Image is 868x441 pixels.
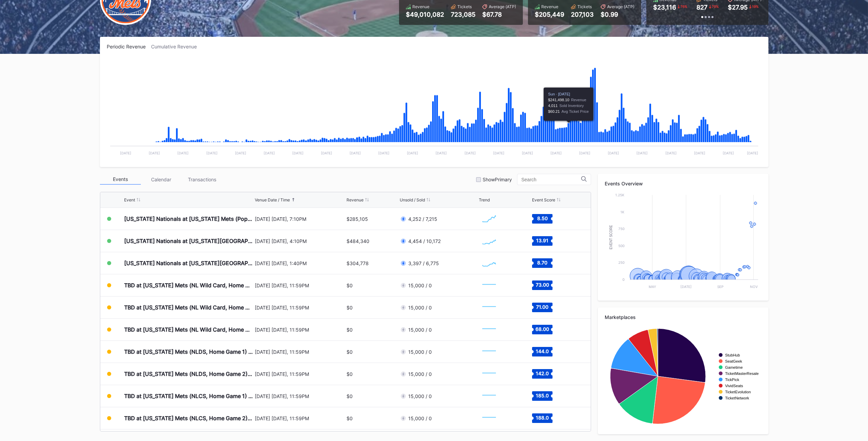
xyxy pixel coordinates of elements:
div: TBD at [US_STATE] Mets (NLCS, Home Game 1) (If Necessary) (Date TBD) [124,393,253,399]
text: 68.00 [535,326,549,332]
div: Unsold / Sold [400,197,425,202]
div: [DATE] [DATE], 7:10PM [255,216,345,222]
text: [DATE] [464,151,475,155]
text: [DATE] [680,285,692,289]
text: 142.0 [536,370,549,376]
div: Tickets [457,4,472,9]
text: TicketMasterResale [725,371,759,376]
div: 15,000 / 0 [408,371,432,377]
div: Transactions [182,174,223,185]
div: [DATE] [DATE], 11:59PM [255,349,345,355]
div: $484,340 [347,238,369,244]
svg: Chart title [107,58,762,160]
text: [DATE] [349,151,361,155]
svg: Chart title [479,410,499,427]
text: 750 [618,227,624,231]
div: Trend [479,197,490,202]
div: $0 [347,349,353,355]
div: Average (ATP) [607,4,634,9]
text: [DATE] [149,151,160,155]
div: TBD at [US_STATE] Mets (NL Wild Card, Home Game 1) (If Necessary) [124,282,253,289]
div: Show Primary [483,177,512,182]
div: $67.78 [482,11,516,18]
div: 70 % [711,4,719,9]
text: [DATE] [521,151,533,155]
text: [DATE] [550,151,561,155]
div: $0.99 [601,11,634,18]
div: Cumulative Revenue [151,44,202,49]
div: Periodic Revenue [107,44,151,49]
div: [US_STATE] Nationals at [US_STATE][GEOGRAPHIC_DATA] [124,260,253,267]
div: Event [124,197,135,202]
div: [DATE] [DATE], 11:59PM [255,327,345,333]
text: [DATE] [493,151,504,155]
text: 250 [618,260,624,264]
text: 144.0 [536,348,549,354]
div: TBD at [US_STATE] Mets (NL Wild Card, Home Game 3) (If Necessary) [124,326,253,333]
div: 15,000 / 0 [408,283,432,288]
text: [DATE] [722,151,734,155]
text: 1.25k [615,193,624,197]
text: TicketNetwork [725,396,749,400]
div: Revenue [412,4,429,9]
text: [DATE] [206,151,217,155]
text: 71.00 [536,304,548,310]
div: Marketplaces [605,314,762,320]
text: 73.00 [536,282,549,288]
div: Calendar [141,174,182,185]
text: 8.70 [537,260,547,265]
text: [DATE] [378,151,389,155]
div: Revenue [347,197,364,202]
text: May [649,285,656,289]
text: 500 [618,244,624,248]
div: 4,454 / 10,172 [408,238,441,244]
div: Revenue [541,4,558,9]
text: VividSeats [725,384,743,388]
div: 15,000 / 0 [408,327,432,333]
div: $0 [347,305,353,310]
div: Events Overview [605,181,762,186]
div: Tickets [577,4,592,9]
text: TicketEvolution [725,390,751,394]
text: Event Score [609,225,613,249]
text: 188.0 [536,415,549,421]
svg: Chart title [479,299,499,316]
div: 19 % [751,4,759,9]
div: Events [100,174,141,185]
div: [US_STATE] Nationals at [US_STATE][GEOGRAPHIC_DATA] (Long Sleeve T-Shirt Giveaway) [124,238,253,244]
text: [DATE] [407,151,418,155]
div: [DATE] [DATE], 11:59PM [255,283,345,288]
div: 827 [696,4,707,11]
text: 0 [622,277,624,282]
div: Event Score [532,197,555,202]
div: 4,252 / 7,215 [408,216,437,222]
div: $0 [347,393,353,399]
div: Average (ATP) [489,4,516,9]
div: $23,116 [653,4,676,11]
text: Nov [750,285,757,289]
svg: Chart title [479,343,499,360]
div: $27.95 [728,4,748,11]
div: $0 [347,415,353,421]
div: 15,000 / 0 [408,305,432,310]
text: [DATE] [665,151,676,155]
div: $205,449 [535,11,564,18]
svg: Chart title [479,232,499,249]
svg: Chart title [605,192,762,294]
div: [DATE] [DATE], 4:10PM [255,238,345,244]
text: [DATE] [436,151,447,155]
text: [DATE] [263,151,275,155]
div: $285,105 [347,216,368,222]
div: TBD at [US_STATE] Mets (NLDS, Home Game 2) (If Necessary) (Date TBD) [124,370,253,377]
text: SeatGeek [725,359,742,363]
svg: Chart title [479,255,499,272]
div: 15,000 / 0 [408,415,432,421]
svg: Chart title [479,321,499,338]
text: StubHub [725,353,740,357]
svg: Chart title [479,210,499,227]
svg: Chart title [479,387,499,405]
div: Venue Date / Time [255,197,290,202]
text: 1k [620,210,624,214]
input: Search [521,177,581,182]
text: 13.91 [536,238,548,243]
